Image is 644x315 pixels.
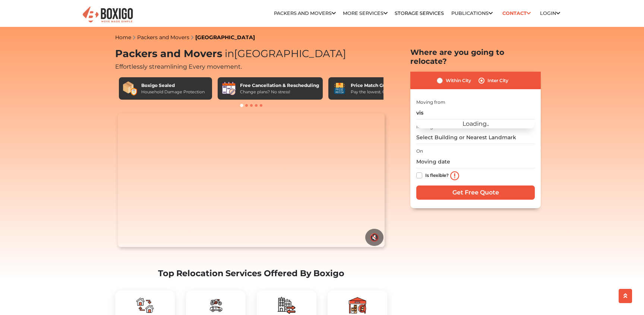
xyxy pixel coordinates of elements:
[619,289,632,303] button: scroll up
[395,10,444,16] a: Storage Services
[82,6,134,24] img: Boxigo
[365,229,383,246] button: 🔇
[446,76,471,85] label: Within City
[115,63,242,70] span: Effortlessly streamlining Every movement.
[540,10,560,16] a: Login
[487,76,508,85] label: Inter City
[207,296,225,314] img: boxigo_packers_and_movers_plan
[141,89,205,95] div: Household Damage Protection
[351,82,407,89] div: Price Match Guarantee
[115,34,131,41] a: Home
[450,171,459,180] img: info
[240,82,319,89] div: Free Cancellation & Rescheduling
[416,99,445,106] label: Moving from
[416,124,439,130] label: Moving to
[451,10,493,16] a: Publications
[416,106,535,119] input: Select Building or Nearest Landmark
[416,155,535,168] input: Moving date
[222,47,346,60] span: [GEOGRAPHIC_DATA]
[136,296,154,314] img: boxigo_packers_and_movers_plan
[416,148,423,155] label: On
[416,131,535,144] input: Select Building or Nearest Landmark
[410,48,541,66] h2: Where are you going to relocate?
[123,81,138,96] img: Boxigo Sealed
[343,10,388,16] a: More services
[221,81,236,96] img: Free Cancellation & Rescheduling
[141,82,205,89] div: Boxigo Sealed
[332,81,347,96] img: Price Match Guarantee
[500,7,533,19] a: Contact
[425,171,449,179] label: Is flexible?
[416,185,535,200] input: Get Free Quote
[274,10,336,16] a: Packers and Movers
[115,48,387,60] h1: Packers and Movers
[348,296,366,314] img: boxigo_packers_and_movers_plan
[351,89,407,95] div: Pay the lowest. Guaranteed!
[115,268,387,278] h2: Top Relocation Services Offered By Boxigo
[195,34,255,41] a: [GEOGRAPHIC_DATA]
[463,120,489,127] span: Loading..
[137,34,189,41] a: Packers and Movers
[225,47,234,60] span: in
[240,89,319,95] div: Change plans? No stress!
[118,113,384,247] video: Your browser does not support the video tag.
[278,296,296,314] img: boxigo_packers_and_movers_plan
